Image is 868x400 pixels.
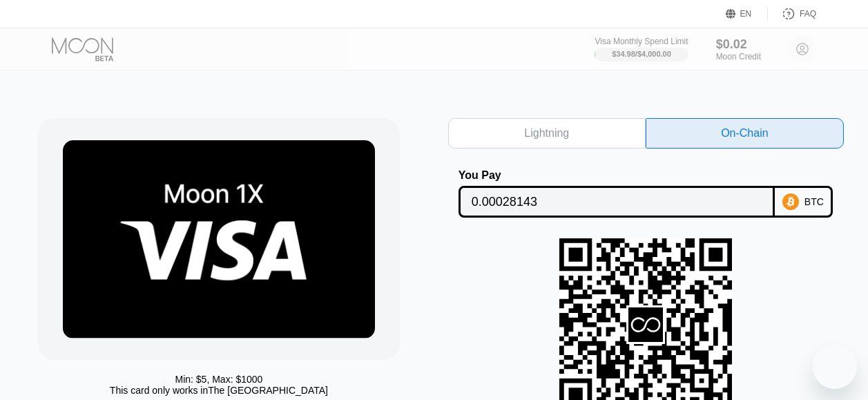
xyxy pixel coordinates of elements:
iframe: Button to launch messaging window [813,345,857,389]
div: Visa Monthly Spend Limit$34.98/$4,000.00 [595,37,688,61]
div: BTC [804,196,824,207]
div: You Pay [459,169,775,182]
div: Lightning [524,126,569,140]
div: On-Chain [721,126,768,140]
div: Lightning [448,118,646,149]
div: EN [726,7,768,21]
div: You PayBTC [448,169,844,218]
div: This card only works in The [GEOGRAPHIC_DATA] [110,385,328,396]
div: $34.98 / $4,000.00 [612,50,671,58]
div: Visa Monthly Spend Limit [595,37,688,46]
div: Min: $ 5 , Max: $ 1000 [175,374,262,385]
div: On-Chain [646,118,844,149]
div: EN [740,9,752,19]
div: FAQ [768,7,816,21]
div: FAQ [800,9,816,19]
